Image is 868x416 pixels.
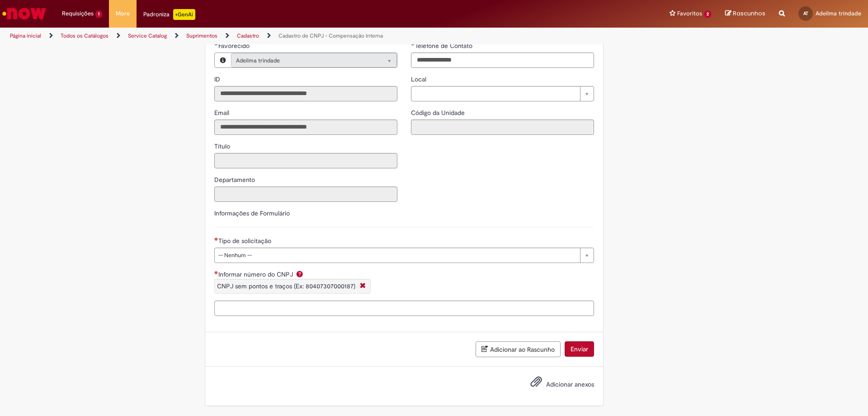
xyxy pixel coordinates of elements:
[677,9,702,18] span: Favoritos
[215,53,231,67] button: Favorecido, Visualizar este registro Adeilma trindade
[214,186,397,202] input: Departamento
[218,270,295,278] span: Informar número do CNPJ
[214,42,218,46] span: Obrigatório Preenchido
[214,41,251,50] label: Somente leitura - Favorecido, Adeilma trindade
[214,209,290,217] label: Informações de Formulário
[816,10,861,17] span: Adeilma trindade
[214,271,218,274] span: Necessários
[237,32,259,39] a: Cadastro
[214,142,232,150] span: Somente leitura - Título
[62,9,94,18] span: Requisições
[214,175,257,184] label: Somente leitura - Departamento
[725,10,765,18] a: Rascunhos
[214,109,231,117] span: Somente leitura - Email
[217,282,355,290] span: CNPJ sem pontos e traços (Ex: 80407307000187)
[61,32,108,39] a: Todos os Catálogos
[218,42,251,50] span: Favorecido, Adeilma trindade
[565,341,594,357] button: Enviar
[218,237,273,245] span: Tipo de solicitação
[214,153,397,168] input: Título
[95,10,102,18] span: 1
[358,282,368,291] i: Fechar More information Por question_informar_numero_do_cnpj
[214,120,397,135] input: Email
[411,86,594,101] a: Limpar campo Local
[733,9,765,18] span: Rascunhos
[546,380,594,388] span: Adicionar anexos
[1,5,47,23] img: ServiceNow
[411,75,428,83] span: Local
[218,248,576,263] span: -- Nenhum --
[803,10,808,16] span: AT
[278,32,383,39] a: Cadastro de CNPJ - Compensação Interna
[214,142,232,151] label: Somente leitura - Título
[476,341,561,357] button: Adicionar ao Rascunho
[7,28,572,44] ul: Trilhas de página
[173,9,195,20] p: +GenAi
[143,9,195,20] div: Padroniza
[411,108,467,117] label: Somente leitura - Código da Unidade
[411,109,467,117] span: Somente leitura - Código da Unidade
[231,53,397,67] a: Adeilma trindadeLimpar campo Favorecido
[116,9,130,18] span: More
[214,108,231,117] label: Somente leitura - Email
[214,75,222,84] label: Somente leitura - ID
[214,176,257,184] span: Somente leitura - Departamento
[411,120,594,135] input: Código da Unidade
[236,53,374,68] span: Adeilma trindade
[411,53,594,68] input: Telefone de Contato
[411,42,415,46] span: Obrigatório Preenchido
[128,32,167,39] a: Service Catalog
[294,270,305,277] span: Ajuda para Informar número do CNPJ
[214,237,218,241] span: Necessários
[704,10,712,18] span: 2
[528,373,544,394] button: Adicionar anexos
[415,42,474,50] span: Telefone de Contato
[214,301,594,316] input: Informar número do CNPJ
[10,32,41,39] a: Página inicial
[214,86,397,101] input: ID
[186,32,217,39] a: Suprimentos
